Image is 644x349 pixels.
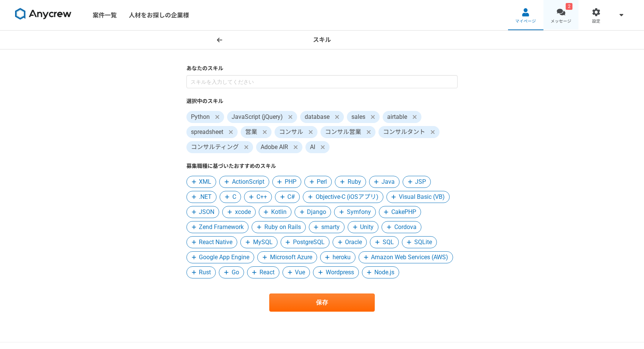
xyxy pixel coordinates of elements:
span: Adobe AIR [261,143,288,152]
span: メッセージ [551,18,571,25]
label: あなたのスキル [186,65,458,72]
span: コンサルティング [191,143,239,152]
h1: スキル [313,35,331,45]
span: Go [232,268,239,277]
span: Amazon Web Services (AWS) [371,253,448,262]
label: 選択中のスキル [186,97,458,105]
span: Objective-C (iOSアプリ) [316,192,378,201]
span: JSP [415,177,426,186]
span: Ruby [348,177,361,186]
span: Ruby on Rails [264,223,301,232]
img: 8DqYSo04kwAAAAASUVORK5CYII= [15,8,72,20]
span: SQL [383,238,394,247]
input: スキルを入力してください [186,75,458,88]
span: smarty [321,223,340,232]
span: database [305,112,330,121]
span: Microsoft Azure [270,253,312,262]
span: .NET [199,192,212,201]
span: PHP [285,177,296,186]
span: マイページ [515,18,536,25]
span: Unity [360,223,374,232]
span: CakePHP [391,208,416,217]
span: PostgreSQL [293,238,325,247]
span: Visual Basic (VB) [399,192,445,201]
span: AI [310,143,315,152]
span: Vue [295,268,305,277]
span: Java [382,177,395,186]
span: airtable [387,112,407,121]
span: コンサルタント [383,128,425,137]
span: Oracle [345,238,362,247]
span: Perl [317,177,327,186]
label: 募集職種に基づいたおすすめのスキル [186,162,458,170]
span: spreadsheet [191,128,223,137]
span: MySQL [253,238,273,247]
span: Google App Engine [199,253,249,262]
span: SQLite [414,238,432,247]
span: Wordpress [326,268,354,277]
span: Rust [199,268,211,277]
div: 2 [566,3,572,10]
span: heroku [333,253,351,262]
span: Django [307,208,326,217]
span: Python [191,112,210,121]
span: React Native [199,238,232,247]
span: Cordova [394,223,417,232]
span: コンサル [279,128,303,137]
span: JavaScript (jQuery) [232,112,283,121]
span: C++ [256,192,267,201]
span: sales [351,112,365,121]
span: Node.js [374,268,394,277]
span: xcode [235,208,251,217]
span: 設定 [592,18,600,25]
span: C [232,192,236,201]
span: コンサル営業 [325,128,361,137]
span: Kotlin [271,208,287,217]
span: React [259,268,275,277]
span: Zend Framework [199,223,244,232]
span: C# [287,192,295,201]
span: JSON [199,208,214,217]
span: ActionScript [232,177,264,186]
span: 営業 [245,128,257,137]
span: XML [199,177,211,186]
span: Symfony [347,208,371,217]
button: 保存 [269,294,375,312]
